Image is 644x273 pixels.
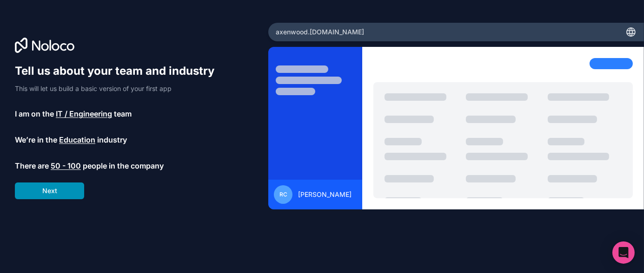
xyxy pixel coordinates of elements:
[276,27,364,37] span: axenwood .[DOMAIN_NAME]
[51,160,81,171] span: 50 - 100
[15,84,223,93] p: This will let us build a basic version of your first app
[15,182,84,199] button: Next
[298,190,352,199] span: [PERSON_NAME]
[97,134,127,145] span: industry
[15,108,54,119] span: I am on the
[15,134,57,145] span: We’re in the
[83,160,164,171] span: people in the company
[114,108,132,119] span: team
[612,241,635,264] div: Open Intercom Messenger
[15,160,49,171] span: There are
[59,134,95,145] span: Education
[279,191,287,198] span: RC
[56,108,112,119] span: IT / Engineering
[15,64,223,78] h1: Tell us about your team and industry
